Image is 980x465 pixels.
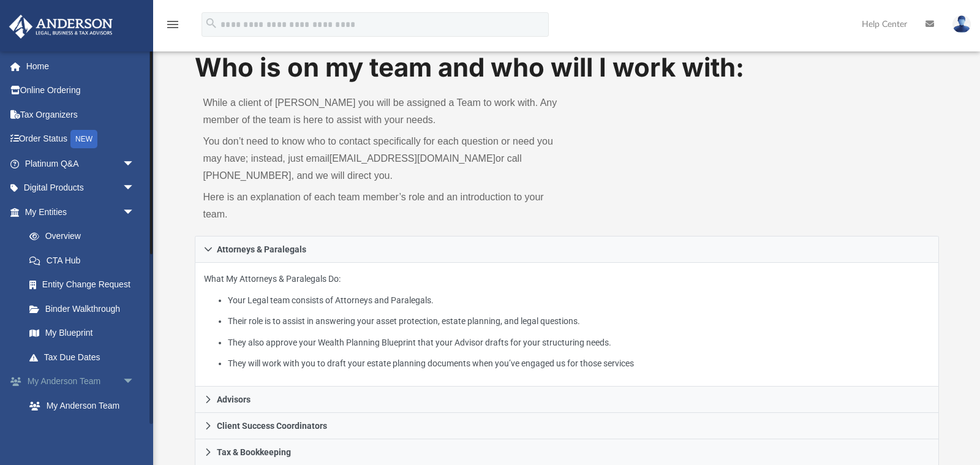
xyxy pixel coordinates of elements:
a: Digital Productsarrow_drop_down [9,176,153,200]
a: Online Ordering [9,78,153,103]
a: [EMAIL_ADDRESS][DOMAIN_NAME] [330,153,496,164]
a: My Entitiesarrow_drop_down [9,200,153,224]
span: Client Success Coordinators [217,422,327,430]
i: search [205,17,218,30]
a: My Anderson Team [17,393,147,418]
a: CTA Hub [17,248,153,273]
a: Entity Change Request [17,273,153,297]
a: Overview [17,224,153,249]
i: menu [165,17,180,32]
img: User Pic [952,15,971,33]
span: arrow_drop_down [123,176,147,201]
li: They will work with you to draft your estate planning documents when you’ve engaged us for those ... [228,356,930,371]
a: Platinum Q&Aarrow_drop_down [9,151,153,176]
a: Advisors [195,387,939,413]
a: Client Success Coordinators [195,413,939,439]
a: Order StatusNEW [9,127,153,152]
p: What My Attorneys & Paralegals Do: [204,271,930,371]
p: You don’t need to know who to contact specifically for each question or need you may have; instea... [203,133,559,184]
p: Here is an explanation of each team member’s role and an introduction to your team. [203,189,559,223]
a: My Blueprint [17,321,147,346]
span: arrow_drop_down [123,151,147,176]
a: Home [9,54,153,78]
p: While a client of [PERSON_NAME] you will be assigned a Team to work with. Any member of the team ... [203,94,559,129]
span: Attorneys & Paralegals [217,245,306,254]
li: Their role is to assist in answering your asset protection, estate planning, and legal questions. [228,314,930,329]
div: NEW [70,130,97,148]
a: Anderson System [17,418,153,442]
li: They also approve your Wealth Planning Blueprint that your Advisor drafts for your structuring ne... [228,335,930,350]
a: menu [165,23,180,32]
img: Anderson Advisors Platinum Portal [6,15,116,39]
h1: Who is on my team and who will I work with: [195,50,939,86]
a: Tax Due Dates [17,345,153,369]
span: Advisors [217,395,251,404]
a: Binder Walkthrough [17,297,153,321]
span: Tax & Bookkeeping [217,448,291,456]
div: Attorneys & Paralegals [195,263,939,387]
li: Your Legal team consists of Attorneys and Paralegals. [228,293,930,308]
a: Tax Organizers [9,102,153,127]
a: Attorneys & Paralegals [195,236,939,263]
span: arrow_drop_down [123,369,147,395]
a: My Anderson Teamarrow_drop_down [9,369,153,394]
span: arrow_drop_down [123,200,147,225]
